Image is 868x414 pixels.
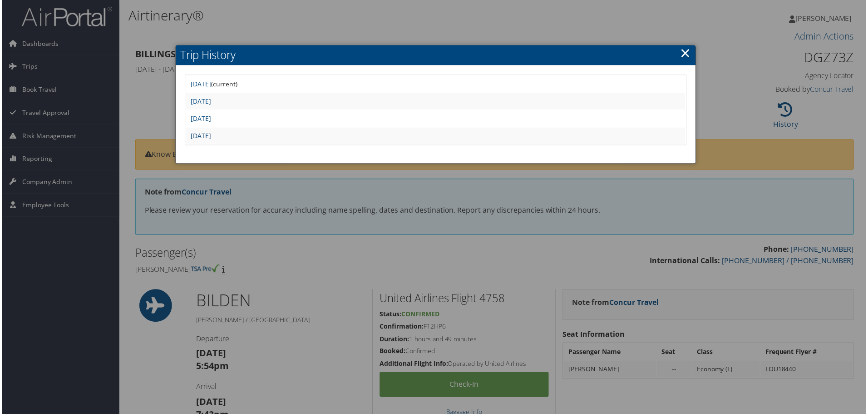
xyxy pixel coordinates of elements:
[190,97,210,106] a: [DATE]
[190,132,210,140] a: [DATE]
[190,115,210,123] a: [DATE]
[185,76,686,93] td: (current)
[175,45,697,65] h2: Trip History
[681,44,692,62] a: ×
[190,80,210,89] a: [DATE]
